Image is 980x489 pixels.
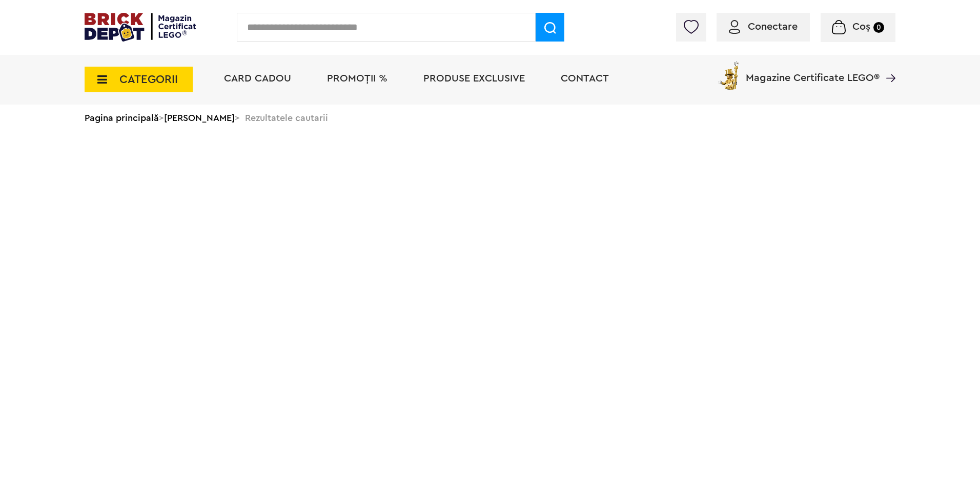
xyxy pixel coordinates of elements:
[852,22,870,32] span: Coș
[746,59,880,83] span: Magazine Certificate LEGO®
[748,22,798,32] span: Conectare
[729,22,798,32] a: Conectare
[119,74,178,85] span: CATEGORII
[85,113,159,123] a: Pagina principală
[85,105,895,131] div: > > Rezultatele cautarii
[327,73,387,84] a: PROMOȚII %
[224,73,291,84] a: Card Cadou
[423,73,525,84] a: Produse exclusive
[164,113,235,123] a: [PERSON_NAME]
[880,59,895,70] a: Magazine Certificate LEGO®
[873,22,884,33] small: 0
[561,73,609,84] a: Contact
